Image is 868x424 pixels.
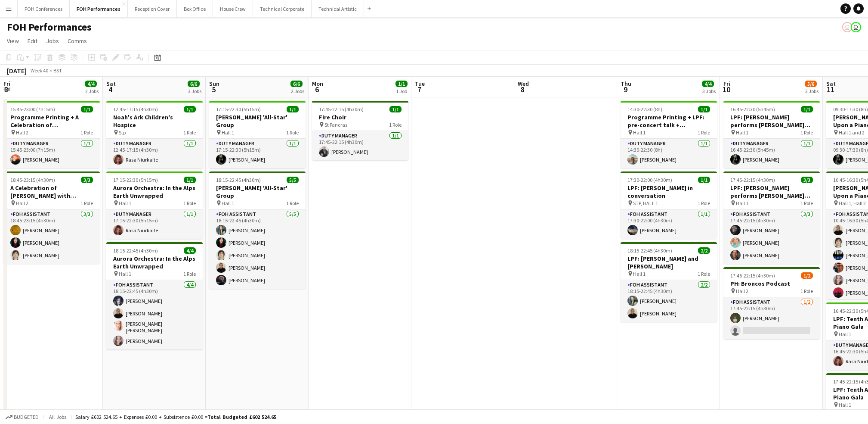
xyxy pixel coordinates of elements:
[723,184,820,200] h3: LPF: [PERSON_NAME] performs [PERSON_NAME] and [PERSON_NAME]
[222,129,234,136] span: Hall 1
[311,84,323,94] span: 6
[723,113,820,129] h3: LPF: [PERSON_NAME] performs [PERSON_NAME] and [PERSON_NAME]
[106,242,203,349] app-job-card: 18:15-22:45 (4h30m)4/4Aurora Orchestra: In the Alps Earth Unwrapped Hall 11 RoleFOH Assistant4/41...
[113,247,158,254] span: 18:15-22:45 (4h30m)
[736,129,748,136] span: Hall 1
[47,414,68,420] span: All jobs
[209,101,306,168] div: 17:15-22:30 (5h15m)1/1[PERSON_NAME] 'All-Star' Group Hall 11 RoleDuty Manager1/117:15-22:30 (5h15...
[128,0,177,17] button: Reception Cover
[621,280,717,322] app-card-role: FOH Assistant2/218:15-22:45 (4h30m)[PERSON_NAME][PERSON_NAME]
[3,171,100,264] app-job-card: 18:45-23:15 (4h30m)3/3A Celebration of [PERSON_NAME] with [PERSON_NAME] and [PERSON_NAME] Hall 21...
[10,106,55,112] span: 15:45-23:00 (7h15m)
[839,402,851,408] span: Hall 1
[286,129,299,136] span: 1 Role
[106,209,203,239] app-card-role: Duty Manager1/117:15-22:30 (5h15m)Rasa Niurkaite
[842,22,853,32] app-user-avatar: Visitor Services
[7,21,92,34] h1: FOH Performances
[85,81,97,87] span: 4/4
[801,272,813,279] span: 1/2
[70,0,128,17] button: FOH Performances
[723,139,820,168] app-card-role: Duty Manager1/116:45-22:30 (5h45m)[PERSON_NAME]
[16,129,28,136] span: Hall 2
[10,177,55,183] span: 18:45-23:15 (4h30m)
[188,81,200,87] span: 6/6
[119,129,126,136] span: Stp
[851,22,861,32] app-user-avatar: Visitor Services
[81,106,93,112] span: 1/1
[216,177,261,183] span: 18:15-22:45 (4h30m)
[113,177,158,183] span: 17:15-22:30 (5h15m)
[723,267,820,339] app-job-card: 17:45-22:15 (4h30m)1/2PH: Broncos Podcast Hall 21 RoleFOH Assistant1/217:45-22:15 (4h30m)[PERSON_...
[290,81,303,87] span: 6/6
[209,113,306,129] h3: [PERSON_NAME] 'All-Star' Group
[106,139,203,168] app-card-role: Duty Manager1/112:45-17:15 (4h30m)Rasa Niurkaite
[222,200,234,206] span: Hall 1
[253,0,312,17] button: Technical Corporate
[698,106,710,112] span: 1/1
[3,113,100,129] h3: Programme Printing + A Celebration of [PERSON_NAME] with [PERSON_NAME] and [PERSON_NAME]
[184,177,196,183] span: 1/1
[119,271,131,277] span: Hall 1
[825,84,836,94] span: 11
[184,247,196,254] span: 4/4
[621,171,717,239] div: 17:30-22:00 (4h30m)1/1LPF: [PERSON_NAME] in conversation STP, HALL 11 RoleFOH Assistant1/117:30-2...
[389,106,402,112] span: 1/1
[209,171,306,289] app-job-card: 18:15-22:45 (4h30m)5/5[PERSON_NAME] 'All-Star' Group Hall 11 RoleFOH Assistant5/518:15-22:45 (4h3...
[106,255,203,270] h3: Aurora Orchestra: In the Alps Earth Unwrapped
[16,200,28,206] span: Hall 2
[287,106,299,112] span: 1/1
[68,37,87,45] span: Comms
[64,35,90,47] a: Comms
[80,129,93,136] span: 1 Role
[28,67,50,74] span: Week 40
[46,37,59,45] span: Jobs
[723,101,820,168] div: 16:45-22:30 (5h45m)1/1LPF: [PERSON_NAME] performs [PERSON_NAME] and [PERSON_NAME] Hall 11 RoleDut...
[207,414,276,420] span: Total Budgeted £602 524.65
[730,272,775,279] span: 17:45-22:15 (4h30m)
[698,200,710,206] span: 1 Role
[621,255,717,270] h3: LPF: [PERSON_NAME] and [PERSON_NAME]
[800,288,813,294] span: 1 Role
[81,177,93,183] span: 3/3
[18,0,70,17] button: FOH Conferences
[2,84,10,94] span: 3
[633,129,646,136] span: Hall 1
[24,35,41,47] a: Edit
[106,101,203,168] app-job-card: 12:45-17:15 (4h30m)1/1Noah's Ark Children's Hospice Stp1 RoleDuty Manager1/112:45-17:15 (4h30m)Ra...
[801,106,813,112] span: 1/1
[839,200,866,206] span: Hall 1, Hall 2
[621,139,717,168] app-card-role: Duty Manager1/114:30-22:30 (8h)[PERSON_NAME]
[627,177,672,183] span: 17:30-22:00 (4h30m)
[3,209,100,264] app-card-role: FOH Assistant3/318:45-23:15 (4h30m)[PERSON_NAME][PERSON_NAME][PERSON_NAME]
[826,80,836,87] span: Sat
[75,414,276,420] div: Salary £602 524.65 + Expenses £0.00 + Subsistence £0.00 =
[287,177,299,183] span: 5/5
[324,122,347,128] span: St Pancras
[216,106,261,112] span: 17:15-22:30 (5h15m)
[113,106,158,112] span: 12:45-17:15 (4h30m)
[312,101,408,160] app-job-card: 17:45-22:15 (4h30m)1/1Fire Choir St Pancras1 RoleDuty Manager1/117:45-22:15 (4h30m)[PERSON_NAME]
[518,80,529,87] span: Wed
[106,184,203,200] h3: Aurora Orchestra: In the Alps Earth Unwrapped
[106,171,203,239] div: 17:15-22:30 (5h15m)1/1Aurora Orchestra: In the Alps Earth Unwrapped Hall 11 RoleDuty Manager1/117...
[53,67,62,74] div: BST
[291,88,304,94] div: 2 Jobs
[723,297,820,339] app-card-role: FOH Assistant1/217:45-22:15 (4h30m)[PERSON_NAME]
[730,106,775,112] span: 16:45-22:30 (5h45m)
[723,80,730,87] span: Fri
[183,129,196,136] span: 1 Role
[801,177,813,183] span: 3/3
[723,209,820,264] app-card-role: FOH Assistant3/317:45-22:15 (4h30m)[PERSON_NAME][PERSON_NAME][PERSON_NAME]
[28,37,37,45] span: Edit
[833,106,868,112] span: 09:30-17:30 (8h)
[395,81,408,87] span: 1/1
[698,177,710,183] span: 1/1
[184,106,196,112] span: 1/1
[698,271,710,277] span: 1 Role
[839,129,865,136] span: Hall 1 and 2
[839,331,851,337] span: Hall 1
